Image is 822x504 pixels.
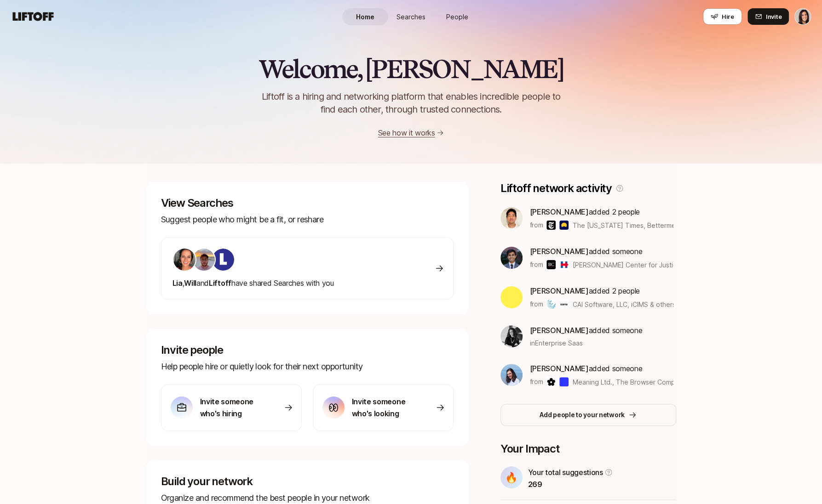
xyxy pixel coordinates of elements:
[747,8,789,25] button: Invite
[703,8,742,25] button: Hire
[446,12,468,22] span: People
[530,245,674,257] p: added someone
[161,213,454,226] p: Suggest people who might be a fit, or reshare
[500,442,676,455] p: Your Impact
[397,12,425,22] span: Searches
[172,278,183,288] span: Lia
[530,259,543,270] p: from
[528,478,613,490] p: 269
[196,278,209,288] span: and
[388,8,434,25] a: Searches
[184,278,196,288] span: Will
[546,300,556,309] img: CAI Software, LLC
[559,221,569,230] img: Betterment
[530,286,589,295] span: [PERSON_NAME]
[530,206,674,218] p: added 2 people
[500,325,523,347] img: e4106609_49c2_46c4_bd1b_35880d361c05.jpg
[530,376,543,387] p: from
[530,285,674,297] p: added 2 people
[530,247,589,256] span: [PERSON_NAME]
[209,278,231,288] span: Liftoff
[766,12,782,21] span: Invite
[530,338,583,348] span: in Enterprise Saas
[172,278,334,288] span: have shared Searches with you
[559,260,569,269] img: Hillary for America
[200,396,264,419] p: Invite someone who's hiring
[193,249,215,271] img: ACg8ocJgLS4_X9rs-p23w7LExaokyEoWgQo9BGx67dOfttGDosg=s160-c
[546,377,556,386] img: Meaning Ltd.
[500,182,612,195] p: Liftoff network activity
[500,247,523,269] img: 4640b0e7_2b03_4c4f_be34_fa460c2e5c38.jpg
[161,197,454,210] p: View Searches
[212,249,234,271] img: ACg8ocKIuO9-sklR2KvA8ZVJz4iZ_g9wtBiQREC3t8A94l4CTg=s160-c
[259,55,563,83] h2: Welcome, [PERSON_NAME]
[546,260,556,269] img: Brennan Center for Justice
[559,300,569,309] img: iCIMS
[342,8,388,25] a: Home
[183,278,184,288] span: ,
[500,207,523,229] img: c3894d86_b3f1_4e23_a0e4_4d923f503b0e.jpg
[572,378,713,386] span: Meaning Ltd., The Browser Company & others
[356,12,374,22] span: Home
[559,377,569,386] img: The Browser Company
[530,362,674,374] p: added someone
[352,396,416,419] p: Invite someone who's looking
[528,466,603,478] p: Your total suggestions
[500,404,676,426] button: Add people to your network
[722,12,734,21] span: Hire
[161,360,454,373] p: Help people hire or quietly look for their next opportunity
[161,475,454,488] p: Build your network
[247,90,576,116] p: Liftoff is a hiring and networking platform that enables incredible people to find each other, th...
[161,344,454,357] p: Invite people
[546,221,556,230] img: The New York Times
[530,220,543,231] p: from
[540,409,625,420] p: Add people to your network
[530,364,589,373] span: [PERSON_NAME]
[530,207,589,216] span: [PERSON_NAME]
[500,466,523,488] div: 🔥
[530,299,543,310] p: from
[378,128,435,137] a: See how it works
[572,261,776,269] span: [PERSON_NAME] Center for Justice & [PERSON_NAME] for America
[173,249,195,271] img: 490561b5_2133_45f3_8e39_178badb376a1.jpg
[500,364,523,386] img: 3b21b1e9_db0a_4655_a67f_ab9b1489a185.jpg
[530,326,589,335] span: [PERSON_NAME]
[500,286,523,308] img: ACg8ocJ2W33J9lXOM5h6IMpbHN7rIx5DgGkktEgTNgsVIsbsMejX_p2LUA=s160-c
[794,8,811,25] button: Eleanor Morgan
[530,324,643,336] p: added someone
[434,8,480,25] a: People
[795,9,811,24] img: Eleanor Morgan
[572,300,675,308] span: CAI Software, LLC, iCIMS & others
[572,221,709,229] span: The [US_STATE] Times, Betterment & others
